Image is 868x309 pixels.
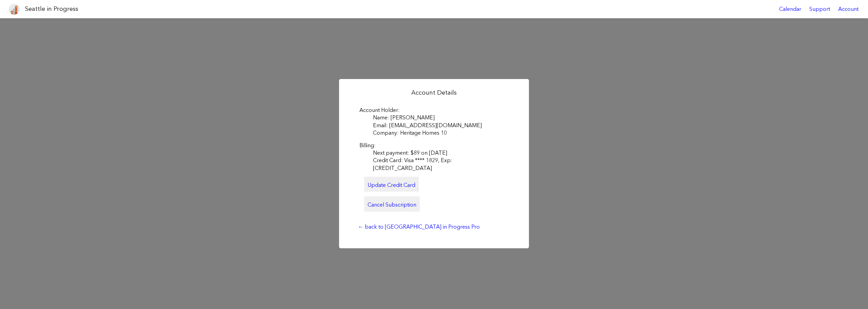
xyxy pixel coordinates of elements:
dd: Credit Card: Visa **** 1829, Exp: [CREDIT_CARD_DATA] [373,157,509,172]
dd: Name: [PERSON_NAME] [373,114,509,121]
img: favicon-96x96.png [9,4,20,15]
dd: Email: [EMAIL_ADDRESS][DOMAIN_NAME] [373,122,509,129]
a: ← back to [GEOGRAPHIC_DATA] in Progress Pro [355,221,483,233]
a: Cancel Subscription [364,196,420,211]
h1: Seattle in Progress [25,5,78,13]
h2: Account Details [355,89,513,97]
dd: Company: Heritage Homes 10 [373,129,509,137]
dt: Billing [359,142,509,149]
dd: Next payment: $89 on [DATE] [373,149,509,157]
dt: Account Holder [359,107,509,114]
a: Update Credit Card [364,177,419,192]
